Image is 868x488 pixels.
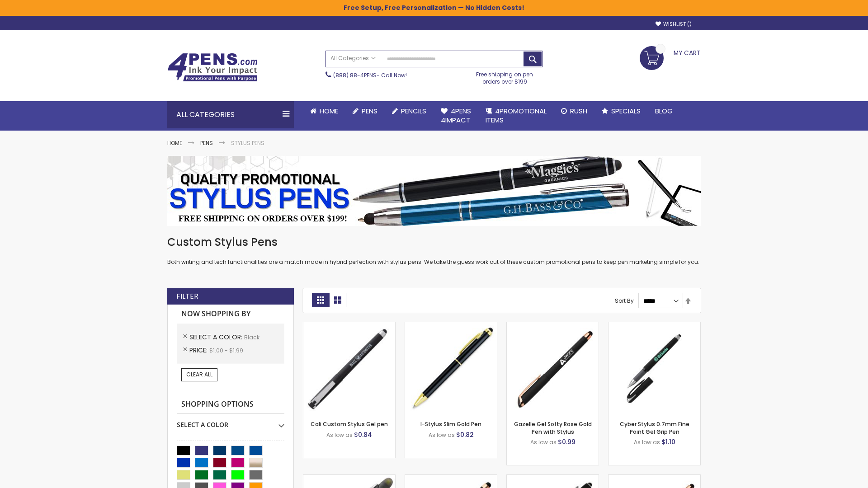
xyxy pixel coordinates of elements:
[333,71,377,79] a: (888) 88-4PENS
[167,235,701,266] div: Both writing and tech functionalities are a match made in hybrid perfection with stylus pens. We ...
[303,474,395,482] a: Souvenir® Jalan Highlighter Stylus Pen Combo-Black
[434,101,478,131] a: 4Pens4impact
[401,106,426,116] span: Pencils
[167,53,258,82] img: 4Pens Custom Pens and Promotional Products
[620,420,689,435] a: Cyber Stylus 0.7mm Fine Point Gel Grip Pen
[176,291,198,301] strong: Filter
[615,297,634,305] label: Sort By
[312,293,329,307] strong: Grid
[507,322,599,329] a: Gazelle Gel Softy Rose Gold Pen with Stylus-Black
[311,420,388,428] a: Cali Custom Stylus Gel pen
[486,106,547,125] span: 4PROMOTIONAL ITEMS
[609,322,700,329] a: Cyber Stylus 0.7mm Fine Point Gel Grip Pen-Black
[326,51,380,66] a: All Categories
[385,101,434,121] a: Pencils
[189,333,244,342] span: Select A Color
[420,420,481,428] a: I-Stylus Slim Gold Pen
[611,106,641,116] span: Specials
[441,106,471,125] span: 4Pens 4impact
[326,431,353,439] span: As low as
[167,235,701,249] h1: Custom Stylus Pens
[507,474,599,482] a: Custom Soft Touch® Metal Pens with Stylus-Black
[362,106,377,116] span: Pens
[177,305,284,324] strong: Now Shopping by
[656,21,692,28] a: Wishlist
[661,437,675,446] span: $1.10
[514,420,592,435] a: Gazelle Gel Softy Rose Gold Pen with Stylus
[354,430,372,439] span: $0.84
[554,101,594,121] a: Rush
[303,322,395,414] img: Cali Custom Stylus Gel pen-Black
[167,101,294,128] div: All Categories
[231,139,264,147] strong: Stylus Pens
[609,322,700,414] img: Cyber Stylus 0.7mm Fine Point Gel Grip Pen-Black
[189,346,209,355] span: Price
[303,101,345,121] a: Home
[405,474,497,482] a: Islander Softy Rose Gold Gel Pen with Stylus-Black
[570,106,587,116] span: Rush
[209,347,243,354] span: $1.00 - $1.99
[429,431,455,439] span: As low as
[333,71,407,79] span: - Call Now!
[186,371,212,378] span: Clear All
[558,437,576,446] span: $0.99
[594,101,648,121] a: Specials
[634,438,660,446] span: As low as
[177,414,284,429] div: Select A Color
[507,322,599,414] img: Gazelle Gel Softy Rose Gold Pen with Stylus-Black
[320,106,338,116] span: Home
[200,139,213,147] a: Pens
[244,333,259,341] span: Black
[181,368,217,381] a: Clear All
[655,106,673,116] span: Blog
[456,430,474,439] span: $0.82
[467,67,543,85] div: Free shipping on pen orders over $199
[177,395,284,414] strong: Shopping Options
[303,322,395,329] a: Cali Custom Stylus Gel pen-Black
[648,101,680,121] a: Blog
[167,156,701,226] img: Stylus Pens
[167,139,182,147] a: Home
[330,55,376,62] span: All Categories
[478,101,554,131] a: 4PROMOTIONALITEMS
[405,322,497,414] img: I-Stylus Slim Gold-Black
[530,438,557,446] span: As low as
[405,322,497,329] a: I-Stylus Slim Gold-Black
[609,474,700,482] a: Gazelle Gel Softy Rose Gold Pen with Stylus - ColorJet-Black
[345,101,385,121] a: Pens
